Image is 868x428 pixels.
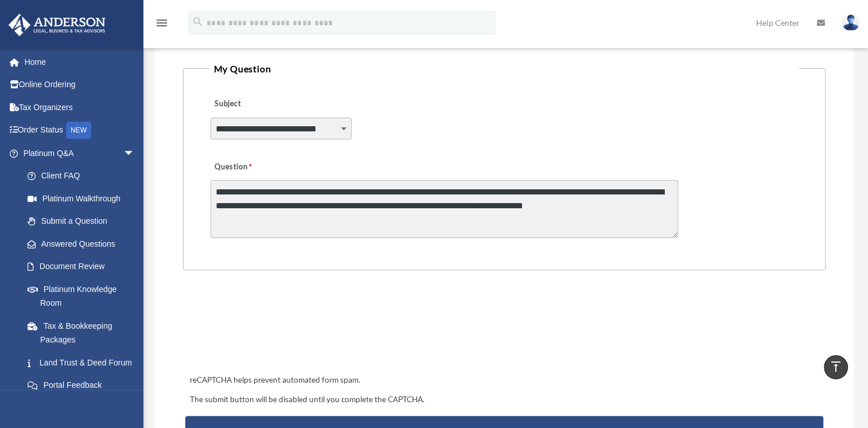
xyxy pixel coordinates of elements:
[8,73,152,96] a: Online Ordering
[155,16,169,30] i: menu
[16,232,152,255] a: Answered Questions
[16,374,152,397] a: Portal Feedback
[824,355,848,379] a: vertical_align_top
[16,255,152,278] a: Document Review
[66,122,91,139] div: NEW
[842,14,859,31] img: User Pic
[123,142,146,165] span: arrow_drop_down
[8,50,152,73] a: Home
[211,96,320,112] label: Subject
[155,20,169,30] a: menu
[5,14,109,36] img: Anderson Advisors Platinum Portal
[185,393,824,407] div: The submit button will be disabled until you complete the CAPTCHA.
[829,360,843,373] i: vertical_align_top
[16,314,152,351] a: Tax & Bookkeeping Packages
[211,159,299,175] label: Question
[209,61,800,77] legend: My Question
[186,306,361,351] iframe: reCAPTCHA
[16,187,152,210] a: Platinum Walkthrough
[192,15,204,28] i: search
[16,210,146,233] a: Submit a Question
[185,373,824,387] div: reCAPTCHA helps prevent automated form spam.
[16,165,152,188] a: Client FAQ
[16,278,152,314] a: Platinum Knowledge Room
[8,142,152,165] a: Platinum Q&Aarrow_drop_down
[8,119,152,142] a: Order StatusNEW
[16,351,152,374] a: Land Trust & Deed Forum
[8,96,152,119] a: Tax Organizers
